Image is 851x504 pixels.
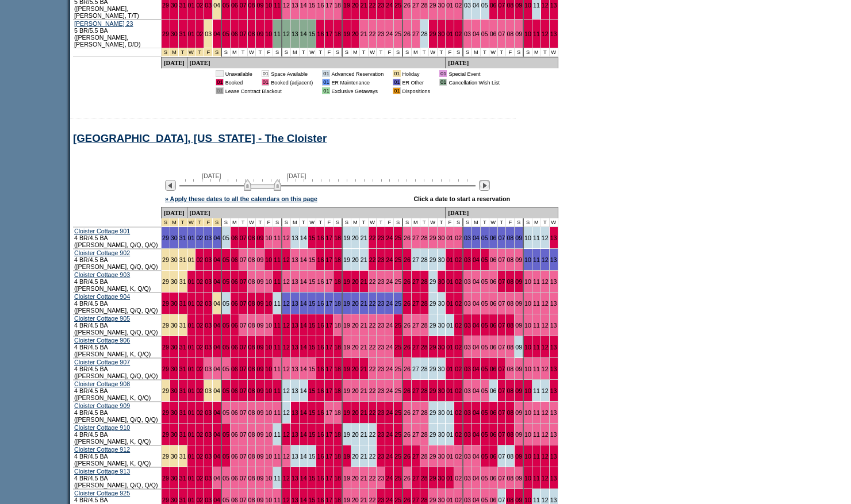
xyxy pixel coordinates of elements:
a: 07 [240,322,247,329]
a: 01 [446,234,453,241]
a: 12 [283,256,290,263]
a: 10 [265,300,272,307]
a: 24 [386,256,393,263]
a: 30 [171,322,178,329]
a: 23 [377,278,384,285]
a: 07 [240,234,247,241]
a: 11 [274,278,281,285]
a: 08 [507,278,513,285]
a: 01 [188,2,195,9]
a: 02 [196,2,203,9]
a: 18 [334,300,341,307]
a: 03 [464,234,471,241]
a: 03 [205,30,212,37]
a: 09 [256,30,263,37]
a: 06 [231,30,238,37]
a: 26 [404,2,411,9]
a: 19 [343,278,350,285]
a: 22 [369,278,376,285]
a: 07 [240,30,247,37]
a: 23 [377,256,384,263]
a: 17 [325,2,332,9]
a: 29 [162,278,169,285]
a: 16 [317,256,324,263]
a: 18 [334,30,341,37]
a: 12 [542,234,549,241]
a: 11 [274,300,281,307]
a: 18 [334,234,341,241]
a: 02 [196,300,203,307]
a: 19 [343,234,350,241]
a: 27 [412,256,419,263]
a: 10 [524,234,531,241]
a: 03 [205,2,212,9]
a: 25 [394,30,401,37]
a: Cloister Cottage 901 [74,228,130,234]
a: 16 [317,300,324,307]
a: 05 [223,300,229,307]
a: 08 [248,30,255,37]
a: 25 [394,256,401,263]
a: 29 [430,30,436,37]
a: 12 [542,256,549,263]
a: 22 [369,256,376,263]
a: 14 [300,278,307,285]
a: 03 [205,300,212,307]
a: 30 [171,300,178,307]
a: 08 [248,2,255,9]
a: 30 [171,256,178,263]
a: 07 [499,256,505,263]
a: 12 [542,278,549,285]
a: 13 [550,278,557,285]
a: 01 [446,300,453,307]
a: 02 [455,234,462,241]
a: 13 [550,300,557,307]
a: 12 [542,30,549,37]
a: 06 [231,278,238,285]
a: 09 [515,256,522,263]
a: 04 [473,30,480,37]
a: 30 [171,2,178,9]
a: 08 [507,30,513,37]
a: 09 [256,256,263,263]
a: 31 [179,30,186,37]
a: 02 [455,30,462,37]
a: 06 [231,256,238,263]
a: 04 [473,300,480,307]
a: 28 [421,278,428,285]
a: 13 [292,30,298,37]
a: 03 [205,234,212,241]
a: 11 [533,30,540,37]
a: 19 [343,30,350,37]
a: 04 [473,234,480,241]
a: 04 [213,322,220,329]
a: 22 [369,234,376,241]
a: 23 [377,2,384,9]
a: 05 [481,278,488,285]
a: 25 [394,300,401,307]
a: 04 [213,300,220,307]
a: 20 [352,2,359,9]
a: 15 [309,234,316,241]
a: 11 [533,300,540,307]
a: 06 [490,30,497,37]
a: 21 [361,30,367,37]
a: 30 [438,278,445,285]
a: 20 [352,300,359,307]
a: 30 [438,300,445,307]
a: 29 [430,300,436,307]
a: 10 [524,256,531,263]
a: 29 [430,234,436,241]
a: 04 [213,30,220,37]
a: 16 [317,278,324,285]
a: 31 [179,278,186,285]
a: 17 [325,278,332,285]
a: 30 [438,2,445,9]
a: 17 [325,234,332,241]
a: 06 [231,300,238,307]
a: 16 [317,2,324,9]
a: 05 [223,322,229,329]
a: 01 [446,2,453,9]
a: 25 [394,278,401,285]
a: 09 [515,300,522,307]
